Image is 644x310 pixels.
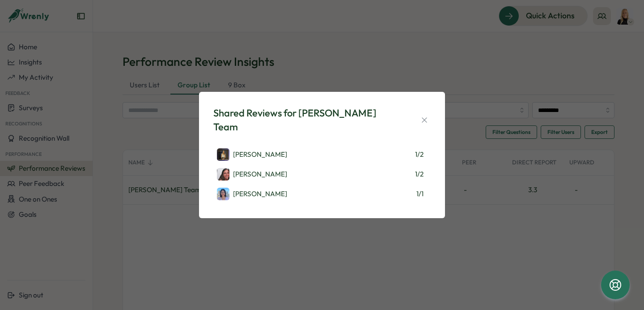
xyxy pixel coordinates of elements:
p: 1 / 2 [415,150,424,159]
p: 1 / 1 [416,189,424,199]
a: Naomi Vent[PERSON_NAME]1/2 [213,145,431,164]
img: Marina Ferreira [217,188,229,200]
p: [PERSON_NAME] [233,169,287,179]
img: Naomi Vent [217,148,229,161]
p: [PERSON_NAME] [233,150,287,159]
a: Marina Ferreira[PERSON_NAME]1/1 [213,184,431,204]
p: [PERSON_NAME] [233,189,287,199]
img: Eliza Sandaver [217,168,229,181]
p: 1 / 2 [415,169,424,179]
div: Shared Reviews for [PERSON_NAME] Team [213,106,397,134]
a: Eliza Sandaver[PERSON_NAME]1/2 [213,164,431,184]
